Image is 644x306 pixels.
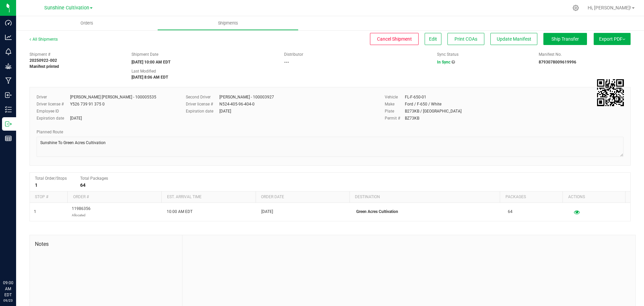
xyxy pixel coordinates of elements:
[186,101,219,107] label: Driver license #
[16,16,157,30] a: Orders
[7,252,27,272] iframe: Resource center
[72,206,91,218] span: 11986356
[356,209,500,215] p: Green Acres Cultivation
[131,75,168,80] strong: [DATE] 8:06 AM EDT
[35,176,67,181] span: Total Order/Stops
[67,191,161,203] th: Order #
[34,209,36,215] span: 1
[5,63,12,70] inline-svg: Grow
[3,280,13,298] p: 09:00 AM EDT
[219,108,231,114] div: [DATE]
[37,115,70,121] label: Expiration date
[429,36,437,42] span: Edit
[370,33,419,45] button: Cancel Shipment
[44,5,89,11] span: Sunshine Cultivation
[454,36,477,42] span: Print COAs
[71,20,102,26] span: Orders
[20,251,28,259] iframe: Resource center unread badge
[131,60,170,64] strong: [DATE] 10:00 AM EDT
[30,51,121,57] span: Shipment #
[70,101,105,107] div: Y526 739 91 375 0
[80,182,86,188] strong: 64
[219,101,255,107] div: N524-405-96-404-0
[5,19,12,26] inline-svg: Dashboard
[588,5,631,10] span: Hi, [PERSON_NAME]!
[30,64,59,69] strong: Manifest printed
[562,191,625,203] th: Actions
[385,101,405,107] label: Make
[539,60,576,64] strong: 8793078009619996
[437,60,450,64] span: In Sync
[405,101,441,107] div: Ford / F-650 / White
[72,212,91,218] p: Allocated
[70,94,156,100] div: [PERSON_NAME] [PERSON_NAME] - 100005535
[30,37,58,42] a: All Shipments
[405,94,426,100] div: FL-F-650-01
[37,108,70,114] label: Employee ID
[5,77,12,84] inline-svg: Manufacturing
[385,94,405,100] label: Vehicle
[5,92,12,98] inline-svg: Inbound
[80,176,108,181] span: Total Packages
[35,240,177,248] span: Notes
[447,33,484,45] button: Print COAs
[157,16,299,30] a: Shipments
[284,51,303,57] label: Distributor
[551,36,579,42] span: Ship Transfer
[131,51,158,57] label: Shipment Date
[30,191,67,203] th: Stop #
[5,121,12,127] inline-svg: Outbound
[539,51,562,57] label: Manifest No.
[30,58,57,63] strong: 20250922-002
[256,191,350,203] th: Order date
[131,68,156,74] label: Last Modified
[350,191,500,203] th: Destination
[161,191,255,203] th: Est. arrival time
[284,60,289,64] strong: ---
[209,20,247,26] span: Shipments
[186,94,219,100] label: Second Driver
[500,191,562,203] th: Packages
[437,51,459,57] label: Sync Status
[70,115,82,121] div: [DATE]
[425,33,441,45] button: Edit
[594,33,631,45] button: Export PDF
[37,130,63,134] span: Planned Route
[597,79,624,106] qrcode: 20250922-002
[597,79,624,106] img: Scan me!
[508,209,513,215] span: 64
[5,106,12,113] inline-svg: Inventory
[543,33,587,45] button: Ship Transfer
[385,115,405,121] label: Permit #
[5,48,12,55] inline-svg: Monitoring
[490,33,537,45] button: Update Manifest
[405,108,462,114] div: B273KB / [GEOGRAPHIC_DATA]
[167,209,193,215] span: 10:00 AM EDT
[5,135,12,142] inline-svg: Reports
[35,182,38,188] strong: 1
[3,298,13,303] p: 09/23
[219,94,274,100] div: [PERSON_NAME] - 100003927
[37,94,70,100] label: Driver
[186,108,219,114] label: Expiration date
[599,36,625,42] span: Export PDF
[405,115,419,121] div: BZ73KB
[377,36,412,42] span: Cancel Shipment
[37,101,70,107] label: Driver license #
[5,34,12,41] inline-svg: Analytics
[572,5,580,11] div: Manage settings
[497,36,531,42] span: Update Manifest
[385,108,405,114] label: Plate
[261,209,273,215] span: [DATE]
